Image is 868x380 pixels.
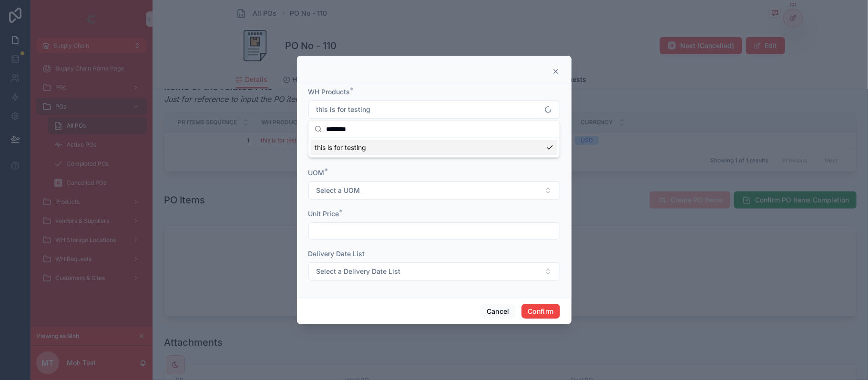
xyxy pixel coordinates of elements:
[317,105,371,114] span: this is for testing
[308,210,339,218] span: Unit Price
[308,88,350,96] span: WH Products
[309,138,560,157] div: Suggestions
[308,181,560,200] button: Select Button
[308,169,325,177] span: UOM
[308,250,365,258] span: Delivery Date List
[308,100,560,119] button: Select Button
[317,186,360,195] span: Select a UOM
[480,304,516,319] button: Cancel
[521,304,560,319] button: Confirm
[308,262,560,280] button: Select Button
[315,143,366,152] span: this is for testing
[317,267,401,276] span: Select a Delivery Date List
